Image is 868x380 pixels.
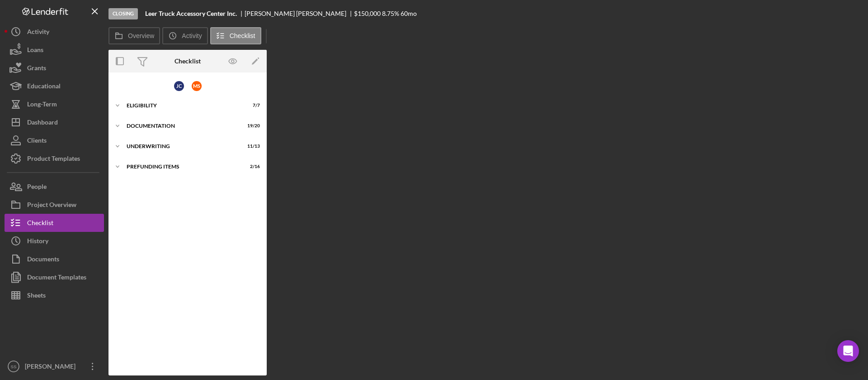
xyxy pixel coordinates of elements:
[245,10,354,17] div: [PERSON_NAME] [PERSON_NAME]
[108,27,160,44] button: Overview
[182,32,202,39] label: Activity
[27,77,61,97] div: Educational
[27,196,76,216] div: Project Overview
[108,8,138,19] div: Closing
[27,286,46,307] div: Sheets
[174,81,184,91] div: J C
[127,144,237,149] div: Underwriting
[128,32,154,39] label: Overview
[244,123,260,129] div: 19 / 20
[175,58,201,65] div: Checklist
[27,131,47,152] div: Clients
[5,286,104,304] button: Sheets
[27,41,43,61] div: Loans
[192,81,202,91] div: M S
[27,113,58,134] div: Dashboard
[244,103,260,108] div: 7 / 7
[5,268,104,286] button: Document Templates
[401,10,417,17] div: 60 mo
[27,95,57,115] div: Long-Term
[5,232,104,250] button: History
[5,59,104,77] button: Grants
[27,59,46,79] div: Grants
[23,357,81,378] div: [PERSON_NAME]
[230,32,255,39] label: Checklist
[5,149,104,168] button: Product Templates
[145,10,237,17] b: Leer Truck Accessory Center Inc.
[27,232,48,252] div: History
[244,144,260,149] div: 11 / 13
[5,95,104,113] button: Long-Term
[5,250,104,268] button: Documents
[5,214,104,232] button: Checklist
[5,23,104,41] button: Activity
[5,131,104,149] button: Clients
[382,10,399,17] div: 8.75 %
[27,214,53,234] div: Checklist
[162,27,208,44] button: Activity
[5,357,104,375] button: SS[PERSON_NAME]
[5,41,104,59] button: Loans
[27,178,47,198] div: People
[5,178,104,196] button: People
[5,113,104,131] button: Dashboard
[5,196,104,214] button: Project Overview
[5,77,104,95] button: Educational
[127,123,237,129] div: Documentation
[27,250,59,270] div: Documents
[210,27,261,44] button: Checklist
[11,364,17,369] text: SS
[354,10,381,17] span: $150,000
[127,164,237,169] div: Prefunding Items
[244,164,260,169] div: 2 / 16
[27,23,49,43] div: Activity
[27,268,86,289] div: Document Templates
[837,340,859,362] div: Open Intercom Messenger
[127,103,237,108] div: Eligibility
[27,149,80,170] div: Product Templates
